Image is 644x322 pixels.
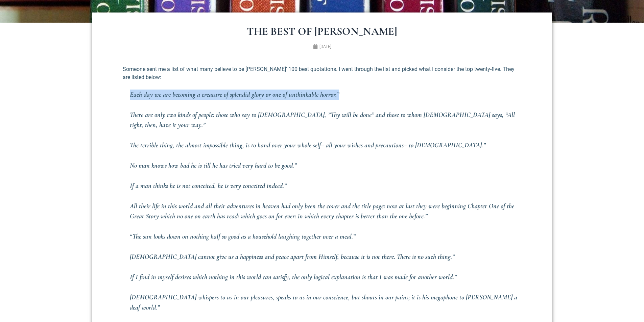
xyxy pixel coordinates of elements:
p: Someone sent me a list of what many believe to be [PERSON_NAME]’ 100 best quotations. I went thro... [123,65,522,81]
p: All their life in this world and all their adventures in heaven had only been the cover and the t... [130,201,522,221]
p: “The sun looks down on nothing half so good as a household laughing together over a meal.” [130,231,522,242]
a: [DATE] [313,44,331,50]
p: There are only two kinds of people: those who say to [DEMOGRAPHIC_DATA], ”Thy will be done” and t... [130,110,522,130]
p: The terrible thing, the almost impossible thing, is to hand over your whole self– all your wishes... [130,140,522,150]
p: If I find in myself desires which nothing in this world can satisfy, the only logical explanation... [130,272,522,282]
p: If a man thinks he is not conceited, he is very conceited indeed.” [130,181,522,191]
p: [DEMOGRAPHIC_DATA] whispers to us in our pleasures, speaks to us in our conscience, but shouts in... [130,292,522,313]
h1: The Best of [PERSON_NAME] [119,26,525,37]
time: [DATE] [319,44,331,49]
p: [DEMOGRAPHIC_DATA] cannot give us a happiness and peace apart from Himself, because it is not the... [130,252,522,262]
p: Each day we are becoming a creature of splendid glory or one of unthinkable horror.” [130,90,522,100]
p: No man knows how bad he is till he has tried very hard to be good.” [130,160,522,171]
